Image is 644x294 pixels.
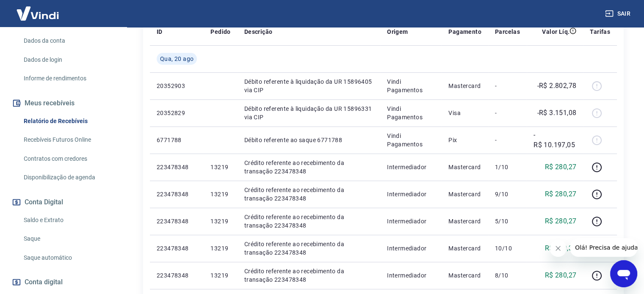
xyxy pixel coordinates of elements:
p: Vindi Pagamentos [387,104,435,121]
p: R$ 280,27 [545,270,577,280]
p: - [495,136,520,144]
p: 10/10 [495,244,520,253]
p: Origem [387,27,408,36]
p: - [495,109,520,117]
p: Intermediador [387,217,435,225]
p: 223478348 [157,190,197,198]
p: 223478348 [157,217,197,225]
iframe: Mensagem da empresa [570,238,637,257]
p: 13219 [210,190,230,198]
p: Intermediador [387,163,435,171]
p: Pagamento [448,27,481,36]
p: Visa [448,109,481,117]
span: Conta digital [25,276,63,288]
p: Pix [448,136,481,144]
p: Valor Líq. [542,27,569,36]
p: Mastercard [448,217,481,225]
p: R$ 280,27 [545,189,577,199]
a: Saque automático [20,249,116,267]
p: Mastercard [448,244,481,253]
p: ID [157,27,163,36]
p: 9/10 [495,190,520,198]
a: Saldo e Extrato [20,212,116,229]
p: Parcelas [495,27,520,36]
p: 13219 [210,271,230,280]
p: Intermediador [387,244,435,253]
p: -R$ 2.802,78 [537,81,576,91]
button: Meus recebíveis [10,94,116,113]
p: 20352903 [157,82,197,90]
p: 20352829 [157,109,197,117]
p: Descrição [244,27,273,36]
p: 8/10 [495,271,520,280]
p: R$ 280,27 [545,216,577,226]
p: Crédito referente ao recebimento da transação 223478348 [244,159,373,176]
p: 6771788 [157,136,197,144]
p: Vindi Pagamentos [387,132,435,148]
p: 223478348 [157,163,197,171]
p: 5/10 [495,217,520,225]
p: 13219 [210,163,230,171]
a: Saque [20,230,116,247]
p: Tarifas [590,27,610,36]
p: Intermediador [387,271,435,280]
p: R$ 280,35 [545,243,577,253]
p: 13219 [210,217,230,225]
button: Conta Digital [10,193,116,212]
p: Mastercard [448,271,481,280]
a: Dados da conta [20,32,116,49]
button: Sair [603,6,634,22]
p: 13219 [210,244,230,253]
a: Conta digital [10,273,116,291]
a: Contratos com credores [20,150,116,168]
p: Mastercard [448,82,481,90]
p: 223478348 [157,271,197,280]
img: Vindi [10,0,65,26]
p: -R$ 3.151,08 [537,108,576,118]
p: Mastercard [448,163,481,171]
p: Intermediador [387,190,435,198]
span: Qua, 20 ago [160,55,193,63]
p: Débito referente à liquidação da UR 15896405 via CIP [244,77,373,94]
p: 1/10 [495,163,520,171]
p: Vindi Pagamentos [387,77,435,94]
p: Débito referente à liquidação da UR 15896331 via CIP [244,104,373,121]
a: Informe de rendimentos [20,70,116,87]
p: Pedido [210,27,230,36]
iframe: Botão para abrir a janela de mensagens [610,260,637,287]
a: Dados de login [20,51,116,69]
a: Relatório de Recebíveis [20,113,116,130]
p: Débito referente ao saque 6771788 [244,136,373,144]
p: Crédito referente ao recebimento da transação 223478348 [244,186,373,203]
p: Crédito referente ao recebimento da transação 223478348 [244,267,373,284]
p: Mastercard [448,190,481,198]
p: R$ 280,27 [545,162,577,172]
p: - [495,82,520,90]
a: Disponibilização de agenda [20,169,116,186]
p: -R$ 10.197,05 [533,130,576,150]
iframe: Fechar mensagem [550,240,567,257]
p: Crédito referente ao recebimento da transação 223478348 [244,213,373,230]
p: Crédito referente ao recebimento da transação 223478348 [244,240,373,257]
a: Recebíveis Futuros Online [20,131,116,148]
p: 223478348 [157,244,197,253]
span: Olá! Precisa de ajuda? [5,6,71,13]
